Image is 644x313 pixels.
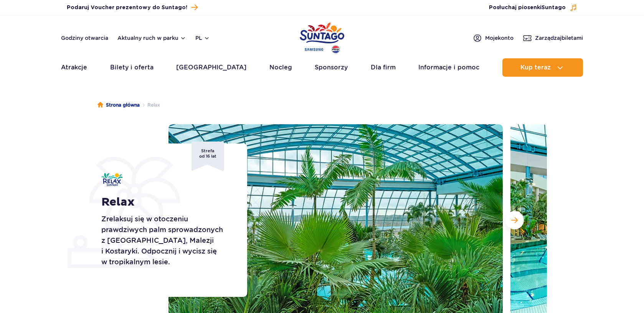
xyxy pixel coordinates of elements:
[300,19,344,54] a: Park of Poland
[195,34,210,42] button: pl
[535,34,583,42] span: Zarządzaj biletami
[61,58,87,77] a: Atrakcje
[505,211,524,229] button: Następny slajd
[176,58,246,77] a: [GEOGRAPHIC_DATA]
[371,58,396,77] a: Dla firm
[67,2,198,13] a: Podaruj Voucher prezentowy do Suntago!
[192,142,224,171] span: Strefa od 16 lat
[520,64,551,71] span: Kup teraz
[489,4,577,12] button: Posłuchaj piosenkiSuntago
[101,173,123,186] img: Relax
[67,4,187,12] span: Podaruj Voucher prezentowy do Suntago!
[110,58,154,77] a: Bilety i oferta
[542,5,566,10] span: Suntago
[502,58,583,77] button: Kup teraz
[97,101,140,109] a: Strona główna
[473,33,514,43] a: Mojekonto
[117,35,186,41] button: Aktualny ruch w parku
[269,58,292,77] a: Nocleg
[485,34,514,42] span: Moje konto
[523,33,583,43] a: Zarządzajbiletami
[101,195,230,209] h1: Relax
[61,34,108,42] a: Godziny otwarcia
[489,4,566,12] span: Posłuchaj piosenki
[418,58,479,77] a: Informacje i pomoc
[101,214,230,267] p: Zrelaksuj się w otoczeniu prawdziwych palm sprowadzonych z [GEOGRAPHIC_DATA], Malezji i Kostaryki...
[140,101,160,109] li: Relax
[315,58,348,77] a: Sponsorzy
